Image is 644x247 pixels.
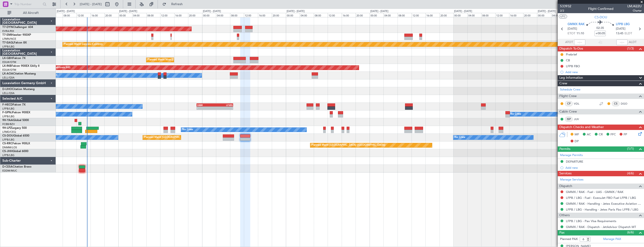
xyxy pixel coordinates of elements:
span: F-HECD [2,103,13,106]
div: 20:00 [439,13,454,17]
a: F-GPNJFalcon 900EX [2,111,30,114]
div: 00:00 [202,13,216,17]
div: Planned Maint Geneva (Cointrin) [64,41,102,48]
div: 20:00 [356,13,370,17]
input: Trip Number [14,1,41,8]
a: CS-JHHGlobal 6000 [2,150,28,153]
span: ATOT [565,40,573,45]
span: All Aircraft [12,11,49,15]
div: 16:00 [425,13,439,17]
div: - [215,107,233,110]
div: 12:00 [160,13,174,17]
span: Others [559,213,570,218]
div: Add new [565,166,642,170]
a: LFPB / LBG - Handling - Jetex Paris Fbo LFPB / LBG [566,208,638,212]
span: 11:10 [576,31,584,36]
div: 04:00 [132,13,146,17]
div: Planned Maint [GEOGRAPHIC_DATA] ([GEOGRAPHIC_DATA]) [144,134,218,141]
div: CB [566,58,570,62]
span: Flight Crew [559,94,577,99]
span: Dispatch Checks and Weather [559,125,604,130]
a: CS-RRCFalcon 900LX [2,142,30,145]
a: LFPB/LBG [2,153,15,157]
a: EDLW/DTM [2,60,16,64]
button: All Aircraft [5,9,51,17]
span: Services [559,171,572,176]
span: T7-DYN [2,26,13,29]
a: 9H-LPZLegacy 500 [2,127,27,129]
div: 00:00 [286,13,300,17]
div: 20:00 [188,13,202,17]
a: LELL/QSA [2,91,15,95]
div: Add new [565,70,642,74]
span: Leg Information [559,75,583,81]
div: 00:00 [453,13,467,17]
div: 08:00 [230,13,244,17]
a: LFPB/LBG [2,107,15,110]
span: Dispatch To-Dos [559,46,583,51]
span: Permits [559,146,570,152]
div: 12:00 [412,13,426,17]
a: LX-AOACitation Mustang [2,72,36,75]
div: 16:00 [258,13,272,17]
div: 16:00 [342,13,356,17]
div: 16:00 [509,13,523,17]
div: 04:00 [216,13,230,17]
span: (4/6) [627,171,634,176]
div: 08:00 [63,13,77,17]
a: GMMX / RAK - Fuel - UAS - GMMX / RAK [566,190,623,194]
span: LFPB LBG [616,22,630,27]
div: LFPB FBO [566,64,580,68]
div: 12:00 [76,13,91,17]
span: LX-INB [2,65,11,67]
a: LX-INBFalcon 900EX EASy II [2,65,39,67]
a: EDLW/DTM [2,68,16,72]
span: 533932 [560,4,571,9]
span: FP [624,132,627,137]
div: CP [565,101,573,106]
div: 04:00 [551,13,565,17]
div: [DATE] - [DATE] [370,9,388,13]
span: [DATE] [616,27,625,31]
div: [DATE] - [DATE] [203,9,221,13]
div: CS [612,101,620,106]
span: (6/6) [627,230,634,235]
div: [DATE] - [DATE] [538,9,556,13]
a: LFPB/LBG [2,45,15,48]
a: D-IJHOCitation Mustang [2,88,35,91]
span: [DATE] - [DATE] [80,2,102,6]
span: ALDT [629,40,636,45]
a: JUV [574,117,584,121]
a: DGO [621,102,631,106]
span: 02:35 [596,26,604,31]
span: CS-JHH [2,150,12,153]
div: No Crew [455,134,465,141]
div: - [197,107,215,110]
span: CR [599,132,603,137]
div: No Crew [182,126,193,133]
span: 9H-LPZ [2,127,12,129]
span: ELDT [625,31,632,36]
a: F-HECDFalcon 7X [2,103,26,106]
span: AC [587,132,591,137]
span: T7-EAGL [2,41,14,44]
a: LFMD/CEQ [2,130,16,134]
span: 9H-YAA [2,119,13,122]
div: 12:00 [328,13,342,17]
a: 9H-YAAGlobal 5000 [2,119,29,122]
span: CS-DOU [595,15,607,20]
span: (1/1) [627,146,634,151]
div: Flight Confirmed [588,6,614,11]
a: EDDM/MUC [2,169,17,173]
button: UTC [559,14,567,19]
div: [DATE] - [DATE] [454,9,472,13]
span: LMJ422U [627,4,642,9]
a: EVRA/RIX [2,29,14,33]
label: Planned PAX [560,237,578,242]
span: Crew [559,81,567,86]
button: Refresh [160,0,188,8]
div: 04:00 [300,13,314,17]
span: 2/2 [560,9,571,13]
a: Manage Services [560,177,583,182]
span: CS-DOU [2,134,13,137]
